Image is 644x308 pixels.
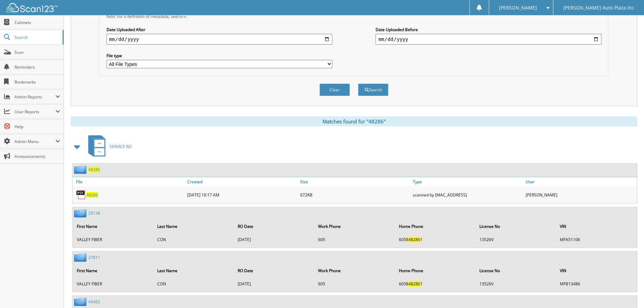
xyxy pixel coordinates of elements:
[476,264,556,278] th: License No
[74,165,88,174] img: folder2.png
[234,219,314,233] th: RO Date
[476,234,556,245] td: 13526V
[15,64,60,70] span: Reminders
[396,234,475,245] td: 6058 1
[396,219,475,233] th: Home Phone
[315,219,395,233] th: Work Phone
[76,190,86,200] img: PDF.png
[154,278,234,289] td: CON
[88,299,100,305] a: 43482
[408,281,420,287] span: 48286
[106,53,332,58] label: File type
[476,278,556,289] td: 13526V
[411,188,524,202] div: scanned by [MAC_ADDRESS]
[74,209,88,217] img: folder2.png
[556,264,636,278] th: VIN
[88,255,100,260] a: 27811
[74,298,88,306] img: folder2.png
[319,84,350,96] button: Clear
[315,278,395,289] td: 605
[234,278,314,289] td: [DATE]
[106,34,332,45] input: start
[71,116,637,126] div: Matches found for "48286"
[499,6,537,10] span: [PERSON_NAME]
[556,278,636,289] td: MFB13486
[524,177,637,186] a: User
[408,237,420,242] span: 48286
[73,219,153,233] th: First Name
[88,210,100,216] a: 29138
[110,144,132,149] span: SERVICE RO
[396,278,475,289] td: 6058 1
[154,219,234,233] th: Last Name
[556,234,636,245] td: MFA51106
[299,188,411,202] div: 672KB
[154,264,234,278] th: Last Name
[234,264,314,278] th: RO Date
[88,167,100,172] a: 48286
[177,14,186,19] a: here
[234,234,314,245] td: [DATE]
[73,234,153,245] td: VALLEY FIBER
[186,188,299,202] div: [DATE] 10:17 AM
[86,192,98,198] a: 48286
[396,264,475,278] th: Home Phone
[376,27,601,32] label: Date Uploaded Before
[73,177,186,186] a: File
[15,139,55,144] span: Admin Menu
[476,219,556,233] th: License No
[15,20,60,25] span: Cabinets
[563,6,634,10] span: [PERSON_NAME] Auto Plaza Inc
[411,177,524,186] a: Type
[15,79,60,85] span: Bookmarks
[15,109,55,115] span: User Reports
[299,177,411,186] a: Size
[73,264,153,278] th: First Name
[106,27,332,32] label: Date Uploaded After
[524,188,637,202] div: [PERSON_NAME]
[358,84,388,96] button: Search
[74,253,88,262] img: folder2.png
[15,153,60,159] span: Announcements
[15,94,55,100] span: Admin Reports
[186,177,299,186] a: Created
[15,124,60,129] span: Help
[556,219,636,233] th: VIN
[154,234,234,245] td: CON
[7,3,57,12] img: scan123-logo-white.svg
[73,278,153,289] td: VALLEY FIBER
[15,49,60,55] span: Scan
[376,34,601,45] input: end
[315,264,395,278] th: Work Phone
[15,34,59,40] span: Search
[315,234,395,245] td: 605
[84,133,132,160] a: SERVICE RO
